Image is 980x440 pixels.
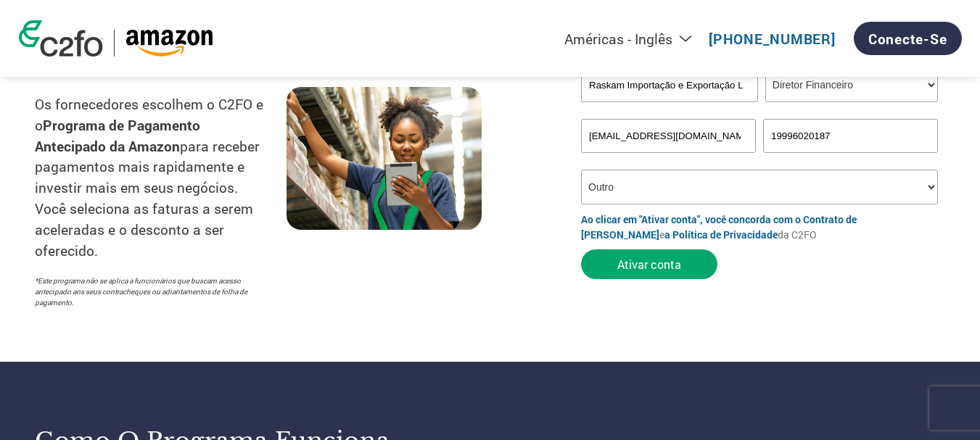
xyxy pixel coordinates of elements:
[763,119,938,153] input: Telefone*
[35,276,247,307] font: *Este programa não se aplica a funcionários que buscam acesso antecipado aos seus contracheques o...
[763,154,851,164] font: Número de telefone Inavlid
[778,228,817,241] font: da C2FO
[581,104,782,113] font: Nome da empresa inválido ou nome da empresa muito longo
[581,119,756,153] input: Formato de e-mail inválido
[765,67,938,102] select: Título/Função
[581,249,717,279] button: Ativar conta
[125,30,213,57] img: Amazon
[19,20,103,57] img: logotipo c2fo
[868,30,947,48] font: Conecte-se
[659,228,664,241] font: e
[35,137,260,260] font: para receber pagamentos mais rapidamente e investir mais em seus negócios. Você seleciona as fatu...
[35,116,200,155] font: Programa de Pagamento Antecipado da Amazon
[709,30,836,48] a: [PHONE_NUMBER]
[854,22,962,55] a: Conecte-se
[581,212,857,241] a: Ao clicar em "Ativar conta", você concorda com o Contrato de [PERSON_NAME]
[581,67,758,102] input: Nome da sua empresa*
[617,257,681,272] font: Ativar conta
[287,87,482,230] img: trabalhador da cadeia de suprimentos
[581,154,672,164] font: Endereço de e-mail inválido
[35,95,263,134] font: Os fornecedores escolhem o C2FO e o
[664,228,778,241] a: a Política de Privacidade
